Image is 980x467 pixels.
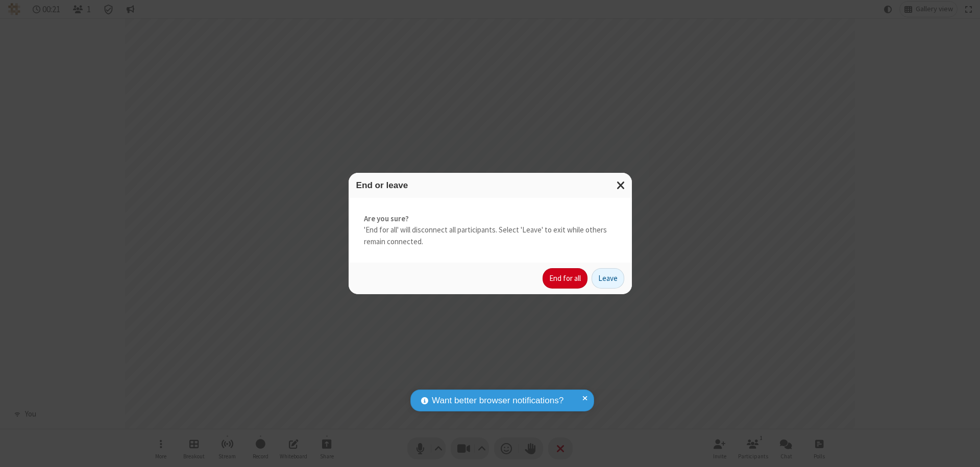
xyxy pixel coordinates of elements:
[543,268,587,289] button: End for all
[356,180,624,190] h3: End or leave
[364,213,617,225] strong: Are you sure?
[610,173,632,198] button: Close modal
[592,268,624,289] button: Leave
[349,198,632,263] div: 'End for all' will disconnect all participants. Select 'Leave' to exit while others remain connec...
[432,394,563,407] span: Want better browser notifications?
